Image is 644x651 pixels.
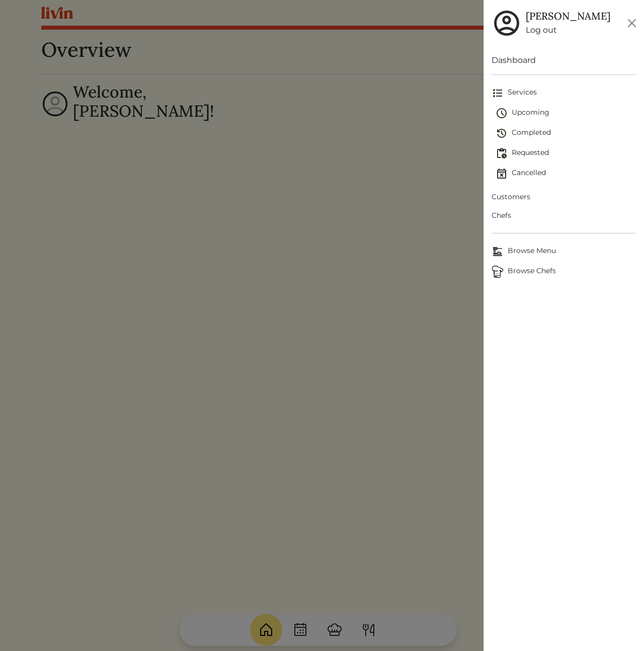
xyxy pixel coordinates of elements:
img: Browse Menu [492,246,504,258]
a: Requested [496,143,636,164]
a: ChefsBrowse Chefs [492,262,636,282]
a: Upcoming [496,103,636,123]
span: Requested [496,147,636,159]
span: Upcoming [496,107,636,119]
span: Customers [492,192,636,202]
img: pending_actions-fd19ce2ea80609cc4d7bbea353f93e2f363e46d0f816104e4e0650fdd7f915cf.svg [496,147,508,159]
a: Services [492,83,636,103]
img: Browse Chefs [492,266,504,278]
a: Customers [492,188,636,206]
img: schedule-fa401ccd6b27cf58db24c3bb5584b27dcd8bd24ae666a918e1c6b4ae8c451a22.svg [496,107,508,119]
img: format_list_bulleted-ebc7f0161ee23162107b508e562e81cd567eeab2455044221954b09d19068e74.svg [492,87,504,99]
a: Chefs [492,206,636,225]
img: user_account-e6e16d2ec92f44fc35f99ef0dc9cddf60790bfa021a6ecb1c896eb5d2907b31c.svg [492,8,522,38]
span: Services [492,87,636,99]
a: Dashboard [492,54,636,66]
span: Browse Menu [492,246,636,258]
button: Close [624,15,640,31]
span: Completed [496,127,636,139]
img: history-2b446bceb7e0f53b931186bf4c1776ac458fe31ad3b688388ec82af02103cd45.svg [496,127,508,139]
a: Completed [496,123,636,143]
a: Cancelled [496,164,636,184]
a: Log out [526,24,610,36]
a: Browse MenuBrowse Menu [492,241,636,262]
span: Chefs [492,210,636,221]
h5: [PERSON_NAME] [526,10,610,22]
span: Cancelled [496,168,636,180]
span: Browse Chefs [492,266,636,278]
img: event_cancelled-67e280bd0a9e072c26133efab016668ee6d7272ad66fa3c7eb58af48b074a3a4.svg [496,168,508,180]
